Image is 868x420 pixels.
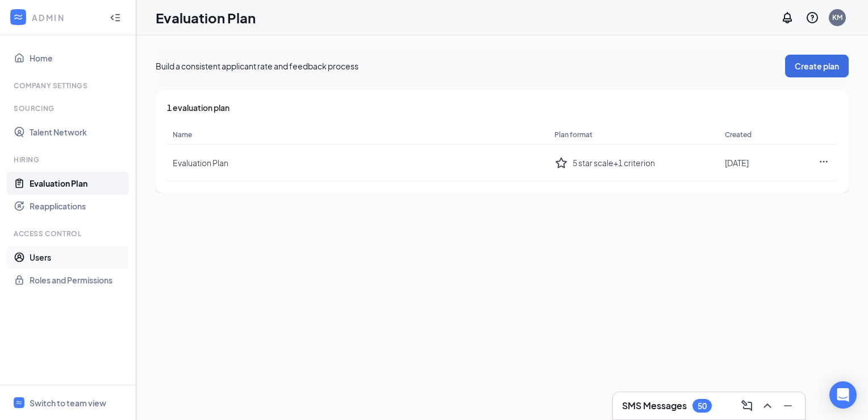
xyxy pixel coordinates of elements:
[167,125,549,145] th: Name
[14,155,124,164] div: Hiring
[622,400,687,412] h3: SMS Messages
[781,399,795,413] svg: Minimize
[110,12,121,23] svg: Collapse
[14,104,124,113] div: Sourcing
[549,125,719,145] th: Plan format
[30,269,127,291] a: Roles and Permissions
[30,195,127,217] a: Reapplications
[740,399,754,413] svg: ComposeMessage
[554,156,568,170] svg: StarBorder
[30,47,127,69] a: Home
[819,157,829,167] svg: Ellipses
[829,381,857,409] div: Open Intercom Messenger
[15,399,23,406] svg: WorkstreamLogo
[30,172,127,195] a: Evaluation Plan
[785,55,849,77] button: Create plan
[167,102,229,113] span: 1 evaluation plan
[806,11,819,24] svg: QuestionInfo
[698,401,707,411] div: 50
[719,145,810,182] td: [DATE]
[30,121,127,143] a: Talent Network
[173,158,228,168] span: Evaluation Plan
[167,145,549,182] td: Evaluation Plan
[156,60,358,72] div: Build a consistent applicant rate and feedback process
[778,397,796,415] button: Minimize
[832,13,842,22] div: KM
[14,81,124,90] div: Company Settings
[156,8,256,27] h1: Evaluation Plan
[757,397,775,415] button: ChevronUp
[30,246,127,269] a: Users
[737,397,755,415] button: ComposeMessage
[573,157,655,168] span: 5 star scale + 1 criterion
[781,11,794,24] svg: Notifications
[32,12,99,23] div: ADMIN
[12,11,24,23] svg: WorkstreamLogo
[719,125,810,145] th: Created
[761,399,774,413] svg: ChevronUp
[30,397,106,409] div: Switch to team view
[14,229,124,238] div: Access control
